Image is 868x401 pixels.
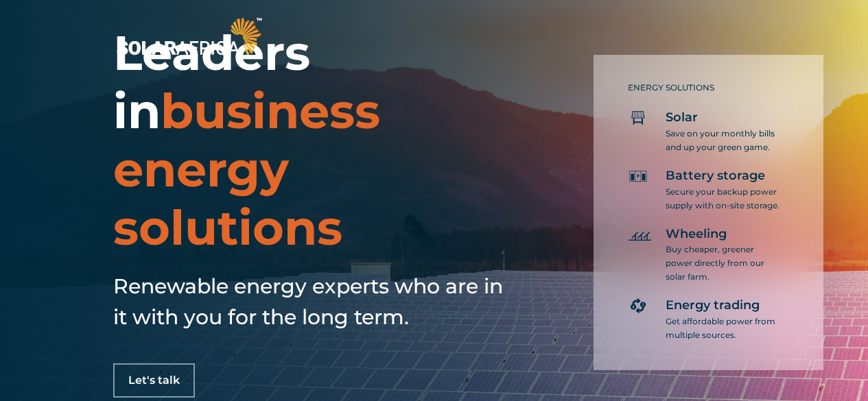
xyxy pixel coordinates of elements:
[666,168,765,184] span: Battery storage
[666,315,782,342] p: Get affordable power from multiple sources.
[666,110,698,126] span: Solar
[113,363,195,398] a: Let's talk
[113,271,511,332] h5: Renewable energy experts who are in it with you for the long term.
[113,82,380,257] span: business energy solutions
[666,243,782,284] p: Buy cheaper, greener power directly from our solar farm.
[666,297,760,314] span: Energy trading
[666,226,727,243] span: Wheeling
[628,83,782,93] h5: ENERGY SOLUTIONS
[128,375,180,386] span: Let's talk
[666,185,782,212] p: Secure your backup power supply with on-site storage.
[113,24,511,257] h1: Leaders in
[666,127,782,154] p: Save on your monthly bills and up your green game.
